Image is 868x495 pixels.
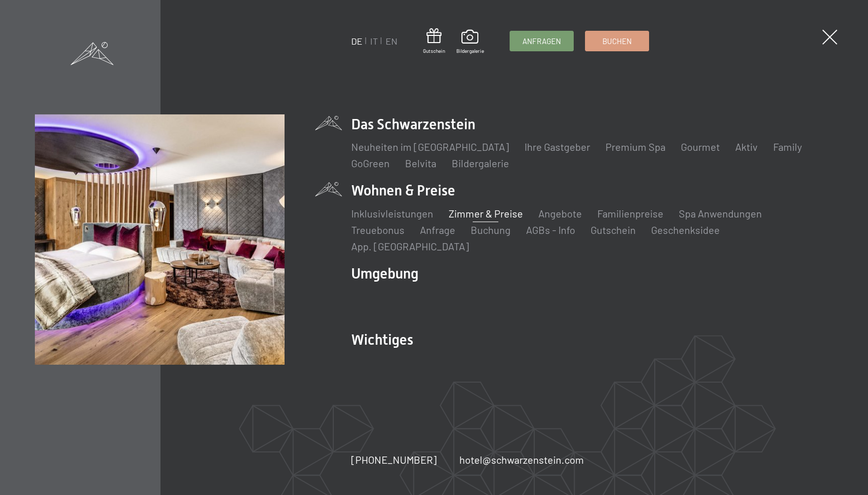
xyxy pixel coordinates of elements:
a: EN [386,35,397,47]
a: Spa Anwendungen [679,207,762,220]
span: Gutschein [423,47,445,54]
a: IT [370,35,378,47]
a: GoGreen [351,157,390,169]
a: Treuebonus [351,224,405,236]
a: Geschenksidee [651,224,720,236]
a: Anfragen [510,31,573,51]
a: Bildergalerie [452,157,509,169]
a: Aktiv [735,141,758,153]
a: Angebote [538,207,582,220]
a: App. [GEOGRAPHIC_DATA] [351,240,469,252]
span: Buchen [602,36,632,47]
a: Neuheiten im [GEOGRAPHIC_DATA] [351,141,509,153]
a: Familienpreise [597,207,663,220]
a: [PHONE_NUMBER] [351,452,437,467]
a: Inklusivleistungen [351,207,433,220]
a: Gourmet [681,141,720,153]
a: Gutschein [591,224,636,236]
span: Bildergalerie [456,47,484,54]
a: Zimmer & Preise [449,207,523,220]
a: Ihre Gastgeber [524,141,590,153]
a: Premium Spa [605,141,665,153]
a: Gutschein [423,28,445,54]
a: Buchung [471,224,511,236]
a: hotel@schwarzenstein.com [459,452,584,467]
a: Anfrage [420,224,455,236]
a: DE [351,35,362,47]
span: [PHONE_NUMBER] [351,453,437,466]
a: Buchen [586,31,649,51]
span: Anfragen [522,36,561,47]
a: Bildergalerie [456,30,484,54]
a: AGBs - Info [526,224,575,236]
a: Belvita [405,157,436,169]
a: Family [773,141,802,153]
